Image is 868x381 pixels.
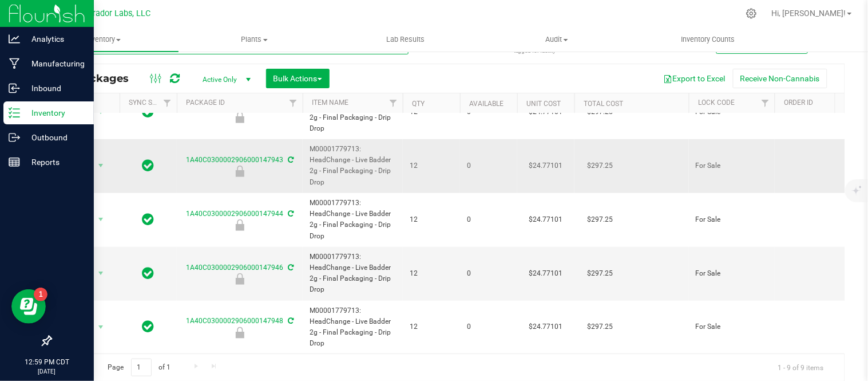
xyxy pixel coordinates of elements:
[666,34,751,45] span: Inventory Counts
[482,34,632,45] span: Audit
[142,158,154,174] span: In Sync
[94,211,108,227] span: select
[517,193,574,247] td: $24.77101
[179,28,330,52] a: Plants
[142,211,154,227] span: In Sync
[584,100,623,108] a: Total Cost
[517,301,574,354] td: $24.77101
[633,28,784,52] a: Inventory Counts
[284,93,303,113] a: Filter
[5,367,89,376] p: [DATE]
[286,264,294,272] span: Sync from Compliance System
[286,210,294,218] span: Sync from Compliance System
[186,156,283,164] a: 1A40C0300002906000147943
[20,81,89,95] p: Inbound
[330,28,481,52] a: Lab Results
[769,359,833,376] span: 1 - 9 of 9 items
[467,214,510,225] span: 0
[274,74,322,83] span: Bulk Actions
[467,321,510,332] span: 0
[175,112,304,123] div: For Sale
[467,268,510,279] span: 0
[20,32,89,46] p: Analytics
[310,305,396,349] span: M00001779713: HeadChange - Live Badder 2g - Final Packaging - Drip Drop
[94,319,108,335] span: select
[698,99,735,107] a: Lock Code
[384,93,403,113] a: Filter
[11,289,46,324] iframe: Resource center
[98,359,180,376] span: Page of 1
[469,100,504,108] a: Available
[286,317,294,325] span: Sync from Compliance System
[142,265,154,281] span: In Sync
[20,155,89,169] p: Reports
[756,93,775,113] a: Filter
[467,160,510,171] span: 0
[186,264,283,272] a: 1A40C0300002906000147946
[410,214,453,225] span: 12
[186,99,225,107] a: Package ID
[286,156,294,164] span: Sync from Compliance System
[481,28,632,52] a: Audit
[696,321,768,332] span: For Sale
[526,100,561,108] a: Unit Cost
[310,144,396,188] span: M00001779713: HeadChange - Live Badder 2g - Final Packaging - Drip Drop
[83,9,150,18] span: Curador Labs, LLC
[186,317,283,325] a: 1A40C0300002906000147948
[27,34,179,45] span: Inventory
[696,214,768,225] span: For Sale
[733,69,827,88] button: Receive Non-Cannabis
[175,273,304,285] div: For Sale
[581,265,619,282] span: $297.25
[9,107,20,119] inline-svg: Inventory
[9,58,20,69] inline-svg: Manufacturing
[412,100,425,108] a: Qty
[94,265,108,281] span: select
[371,34,441,45] span: Lab Results
[312,99,348,107] a: Item Name
[129,99,173,107] a: Sync Status
[131,359,152,376] input: 1
[696,268,768,279] span: For Sale
[5,357,89,367] p: 12:59 PM CDT
[20,57,89,70] p: Manufacturing
[20,131,89,144] p: Outbound
[266,69,330,88] button: Bulk Actions
[20,106,89,120] p: Inventory
[9,33,20,45] inline-svg: Analytics
[410,321,453,332] span: 12
[179,34,329,45] span: Plants
[175,166,304,177] div: For Sale
[784,99,813,107] a: Order Id
[581,319,619,335] span: $297.25
[310,198,396,242] span: M00001779713: HeadChange - Live Badder 2g - Final Packaging - Drip Drop
[175,219,304,231] div: For Sale
[9,156,20,168] inline-svg: Reports
[696,160,768,171] span: For Sale
[186,210,283,218] a: 1A40C0300002906000147944
[410,268,453,279] span: 12
[9,83,20,94] inline-svg: Inbound
[517,139,574,193] td: $24.77101
[656,69,733,88] button: Export to Excel
[581,211,619,228] span: $297.25
[310,252,396,296] span: M00001779713: HeadChange - Live Badder 2g - Final Packaging - Drip Drop
[9,132,20,143] inline-svg: Outbound
[581,158,619,174] span: $297.25
[175,327,304,339] div: For Sale
[34,288,47,301] iframe: Resource center unread badge
[60,72,140,85] span: All Packages
[772,9,846,18] span: Hi, [PERSON_NAME]!
[94,158,108,174] span: select
[517,247,574,301] td: $24.77101
[744,8,759,19] div: Manage settings
[410,160,453,171] span: 12
[142,319,154,335] span: In Sync
[158,93,177,113] a: Filter
[27,28,179,52] a: Inventory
